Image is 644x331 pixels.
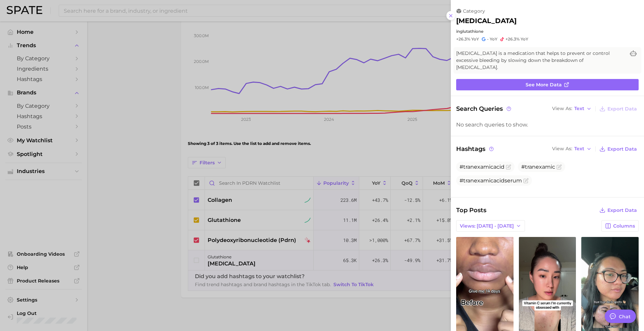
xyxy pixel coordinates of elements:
[456,17,517,25] h2: [MEDICAL_DATA]
[456,36,470,42] span: +26.3%
[526,82,562,88] span: See more data
[556,164,562,170] button: Flag as miscategorized or irrelevant
[613,223,635,229] span: Columns
[574,107,584,110] span: Text
[552,147,572,151] span: View As
[521,36,528,42] span: YoY
[460,164,504,170] span: #tranexamicacid
[460,29,483,34] span: glutathione
[550,104,593,113] button: View AsText
[456,79,639,90] a: See more data
[471,36,479,42] span: YoY
[506,164,511,170] button: Flag as miscategorized or irrelevant
[607,208,637,213] span: Export Data
[574,147,584,151] span: Text
[523,178,529,183] button: Flag as miscategorized or irrelevant
[607,146,637,152] span: Export Data
[601,220,639,232] button: Columns
[456,205,486,215] span: Top Posts
[460,177,522,184] span: #tranexamicacidserum
[487,36,489,42] span: -
[456,220,525,232] button: Views: [DATE] - [DATE]
[505,36,520,42] span: +26.3%
[598,205,639,215] button: Export Data
[598,104,639,113] button: Export Data
[456,29,639,34] div: in
[521,164,555,170] span: #tranexamic
[550,145,593,153] button: View AsText
[598,144,639,154] button: Export Data
[456,50,625,71] span: [MEDICAL_DATA] is a medication that helps to prevent or control excessive bleeding by slowing dow...
[463,8,485,14] span: category
[456,121,639,128] div: No search queries to show.
[456,104,512,113] span: Search Queries
[490,36,497,42] span: YoY
[460,223,514,229] span: Views: [DATE] - [DATE]
[552,107,572,110] span: View As
[607,106,637,112] span: Export Data
[456,144,495,154] span: Hashtags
